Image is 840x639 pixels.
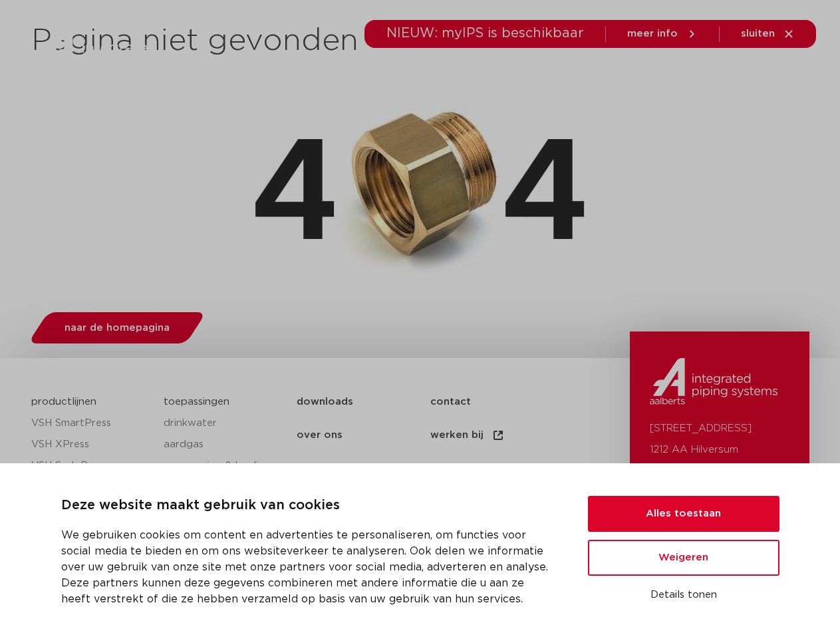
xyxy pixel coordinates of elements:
p: Deze website maakt gebruik van cookies [61,495,556,517]
a: naar de homepagina [27,312,206,343]
span: NIEUW: myIPS is beschikbaar [386,27,584,40]
a: VSH SudoPress [31,455,151,477]
span: sluiten [741,29,775,39]
span: naar de homepagina [65,323,170,333]
a: services [569,49,612,101]
a: nieuws [297,452,430,485]
a: aardgas [164,434,283,455]
nav: Menu [240,49,684,101]
a: toepassingen [164,397,229,407]
a: downloads [486,49,543,101]
a: contact [430,385,564,419]
button: Weigeren [588,540,779,576]
a: referenties [430,452,564,485]
button: Details tonen [588,584,779,606]
a: sluiten [741,28,795,40]
a: toepassingen [390,49,460,101]
a: markten [321,49,363,101]
a: over ons [638,49,684,101]
a: meer info [627,28,698,40]
a: VSH XPress [31,434,151,455]
a: VSH SmartPress [31,413,151,434]
button: Alles toestaan [588,496,779,532]
p: We gebruiken cookies om content en advertenties te personaliseren, om functies voor social media ... [61,527,556,607]
nav: Menu [297,385,623,519]
a: drinkwater [164,413,283,434]
a: werken bij [430,419,564,452]
p: [STREET_ADDRESS] 1212 AA Hilversum [GEOGRAPHIC_DATA] [650,418,789,482]
span: meer info [627,29,678,39]
a: over ons [297,419,430,452]
a: verwarming & koeling [164,455,283,477]
a: downloads [297,385,430,419]
a: productlijnen [31,397,96,407]
a: producten [240,49,294,101]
